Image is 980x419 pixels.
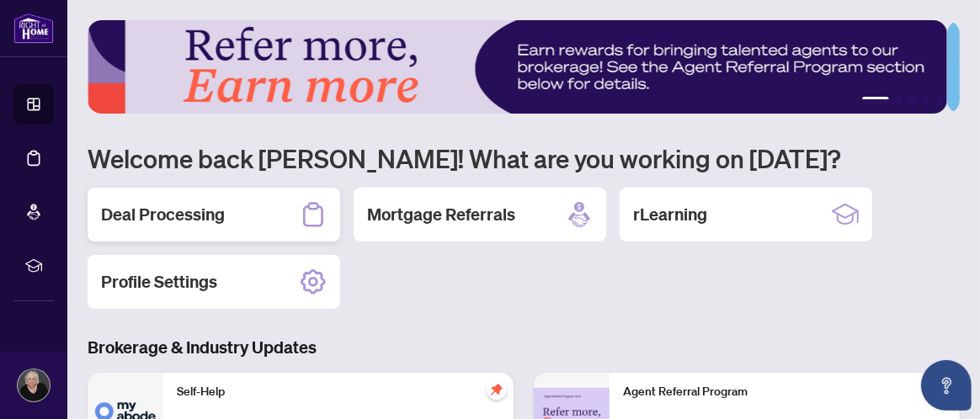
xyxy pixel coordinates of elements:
[896,97,903,103] button: 2
[623,383,946,401] p: Agent Referral Program
[88,142,960,174] h1: Welcome back [PERSON_NAME]! What are you working on [DATE]?
[367,203,515,226] h2: Mortgage Referrals
[88,20,947,114] img: Slide 0
[921,360,972,411] button: Open asap
[923,97,929,103] button: 4
[101,270,217,294] h2: Profile Settings
[88,336,960,359] h3: Brokerage & Industry Updates
[177,383,500,401] p: Self-Help
[101,203,225,226] h2: Deal Processing
[862,97,889,103] button: 1
[633,203,707,226] h2: rLearning
[936,97,943,103] button: 5
[18,369,50,401] img: Profile Icon
[909,97,916,103] button: 3
[13,13,54,44] img: logo
[487,379,507,400] span: pushpin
